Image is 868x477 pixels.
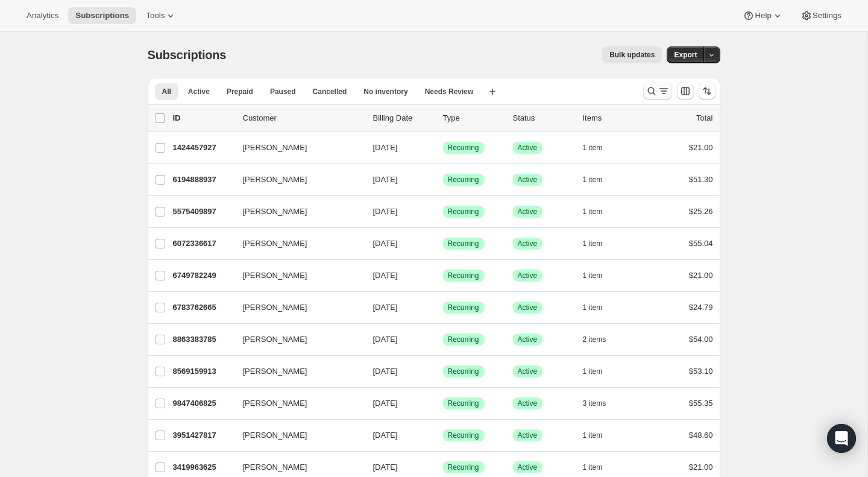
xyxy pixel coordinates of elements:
button: [PERSON_NAME] [236,394,356,413]
button: 1 item [583,171,616,188]
span: Recurring [448,207,479,216]
span: 2 items [583,335,606,344]
span: $25.26 [689,207,713,216]
p: 6749782249 [173,270,233,282]
div: 6783762665[PERSON_NAME][DATE]SuccessRecurringSuccessActive1 item$24.79 [173,299,713,316]
button: Customize table column order and visibility [677,83,694,100]
span: $48.60 [689,431,713,440]
span: $24.79 [689,303,713,312]
span: [PERSON_NAME] [243,397,307,409]
span: [PERSON_NAME] [243,174,307,186]
span: $51.30 [689,175,713,184]
button: [PERSON_NAME] [236,266,356,285]
span: Recurring [448,239,479,248]
button: [PERSON_NAME] [236,426,356,445]
p: 8863383785 [173,333,233,346]
p: 5575409897 [173,206,233,218]
button: Settings [793,7,849,24]
button: 1 item [583,235,616,252]
span: Active [518,367,538,376]
span: Prepaid [227,87,253,96]
button: Export [667,46,704,63]
button: 2 items [583,331,620,348]
button: 1 item [583,203,616,220]
span: Active [518,271,538,280]
button: 1 item [583,267,616,284]
div: Type [443,112,503,124]
div: 5575409897[PERSON_NAME][DATE]SuccessRecurringSuccessActive1 item$25.26 [173,203,713,220]
span: Active [518,463,538,472]
div: 8863383785[PERSON_NAME][DATE]SuccessRecurringSuccessActive2 items$54.00 [173,331,713,348]
span: Active [518,239,538,248]
button: Analytics [19,7,66,24]
span: [PERSON_NAME] [243,206,307,218]
span: Active [518,431,538,440]
button: [PERSON_NAME] [236,458,356,477]
button: 3 items [583,395,620,412]
span: 1 item [583,303,603,312]
span: [PERSON_NAME] [243,302,307,314]
span: Tools [146,11,165,21]
span: 1 item [583,175,603,185]
button: [PERSON_NAME] [236,234,356,253]
span: Bulk updates [609,50,655,60]
span: [PERSON_NAME] [243,333,307,346]
div: Items [583,112,643,124]
span: 1 item [583,239,603,248]
p: 6783762665 [173,302,233,314]
span: Active [518,175,538,185]
span: Active [518,143,538,153]
span: Analytics [27,11,58,21]
span: Subscriptions [148,48,227,62]
span: [PERSON_NAME] [243,365,307,377]
span: 1 item [583,143,603,153]
span: Recurring [448,367,479,376]
span: Export [674,50,697,60]
span: 1 item [583,431,603,440]
button: [PERSON_NAME] [236,330,356,349]
span: Recurring [448,335,479,344]
span: Recurring [448,175,479,185]
span: Recurring [448,303,479,312]
button: [PERSON_NAME] [236,202,356,221]
span: [PERSON_NAME] [243,270,307,282]
button: Tools [139,7,184,24]
span: [DATE] [373,303,398,312]
span: [DATE] [373,271,398,280]
span: Recurring [448,431,479,440]
p: 9847406825 [173,397,233,409]
p: 3419963625 [173,461,233,473]
span: Active [518,207,538,216]
p: Billing Date [373,112,433,124]
span: Active [518,399,538,408]
span: Cancelled [313,87,347,96]
span: [DATE] [373,175,398,184]
p: Customer [243,112,363,124]
span: Recurring [448,399,479,408]
span: [DATE] [373,143,398,152]
span: [PERSON_NAME] [243,461,307,473]
button: 1 item [583,363,616,380]
button: Subscriptions [68,7,136,24]
button: Create new view [483,83,502,100]
span: [DATE] [373,367,398,376]
div: 6194888937[PERSON_NAME][DATE]SuccessRecurringSuccessActive1 item$51.30 [173,171,713,188]
div: IDCustomerBilling DateTypeStatusItemsTotal [173,112,713,124]
span: Needs Review [425,87,474,96]
span: Recurring [448,143,479,153]
p: ID [173,112,233,124]
button: 1 item [583,139,616,156]
span: [DATE] [373,207,398,216]
span: $54.00 [689,335,713,344]
button: Search and filter results [643,83,672,100]
span: 1 item [583,271,603,280]
div: 3419963625[PERSON_NAME][DATE]SuccessRecurringSuccessActive1 item$21.00 [173,459,713,476]
span: [DATE] [373,335,398,344]
div: Open Intercom Messenger [827,424,856,453]
button: Bulk updates [602,46,662,63]
span: [DATE] [373,399,398,408]
span: Active [518,335,538,344]
button: [PERSON_NAME] [236,170,356,189]
span: [PERSON_NAME] [243,238,307,250]
div: 1424457927[PERSON_NAME][DATE]SuccessRecurringSuccessActive1 item$21.00 [173,139,713,156]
